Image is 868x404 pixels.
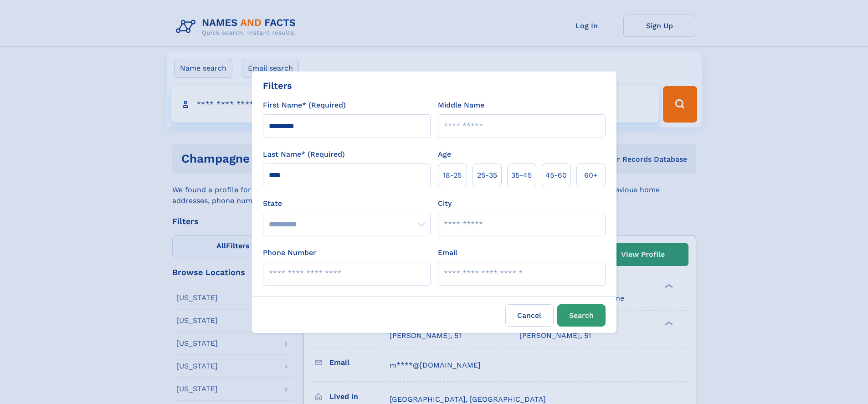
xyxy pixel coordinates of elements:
[438,100,484,111] label: Middle Name
[545,170,567,181] span: 45‑60
[477,170,497,181] span: 25‑35
[438,149,451,160] label: Age
[443,170,462,181] span: 18‑25
[584,170,598,181] span: 60+
[505,304,554,327] label: Cancel
[557,304,606,327] button: Search
[263,149,345,160] label: Last Name* (Required)
[511,170,532,181] span: 35‑45
[263,198,431,209] label: State
[438,247,457,258] label: Email
[263,79,292,92] div: Filters
[263,247,316,258] label: Phone Number
[438,198,452,209] label: City
[263,100,346,111] label: First Name* (Required)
